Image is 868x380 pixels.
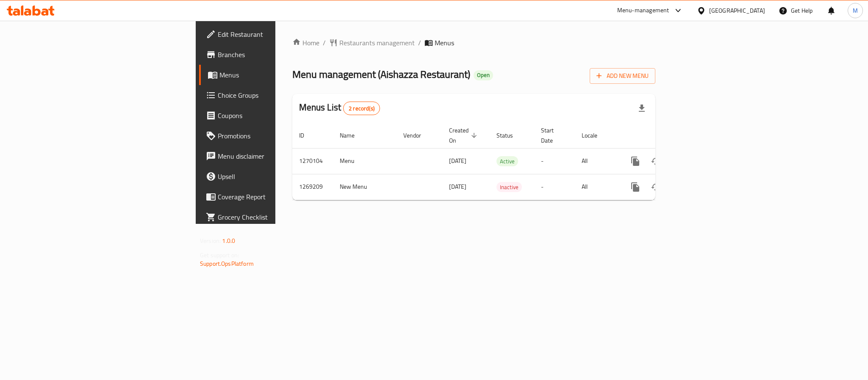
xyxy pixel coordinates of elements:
span: Start Date [541,125,565,146]
span: Menus [219,70,334,80]
span: Edit Restaurant [218,29,334,39]
span: Open [474,72,493,79]
td: - [534,174,575,200]
a: Menu disclaimer [199,146,341,166]
table: enhanced table [292,123,713,200]
div: Menu-management [617,6,669,16]
span: Restaurants management [339,38,415,48]
a: Edit Restaurant [199,24,341,44]
span: Active [496,157,518,166]
span: [DATE] [449,181,466,192]
a: Menus [199,65,341,85]
span: Coverage Report [218,192,334,202]
td: All [575,148,618,174]
span: 2 record(s) [344,105,380,113]
span: Inactive [496,182,522,192]
th: Actions [618,123,713,149]
td: New Menu [333,174,397,200]
span: Grocery Checklist [218,212,334,222]
button: more [625,151,646,171]
div: Open [474,70,493,80]
a: Choice Groups [199,85,341,105]
button: Change Status [646,151,666,171]
a: Upsell [199,166,341,187]
span: Name [340,130,366,140]
span: Upsell [218,171,334,182]
a: Grocery Checklist [199,207,341,227]
h2: Menus List [299,101,380,115]
a: Restaurants management [329,38,415,48]
span: Vendor [403,130,432,140]
nav: breadcrumb [292,38,655,48]
a: Support.OpsPlatform [200,258,254,269]
a: Promotions [199,126,341,146]
span: [DATE] [449,155,466,166]
span: Created On [449,125,480,146]
span: Branches [218,50,334,60]
span: Menus [435,38,454,48]
td: Menu [333,148,397,174]
span: Menu disclaimer [218,151,334,161]
span: Add New Menu [596,71,649,81]
div: [GEOGRAPHIC_DATA] [709,6,765,15]
span: 1.0.0 [222,235,235,246]
td: All [575,174,618,200]
button: more [625,177,646,197]
span: Promotions [218,131,334,141]
span: Version: [200,235,221,246]
span: Menu management ( Aishazza Restaurant ) [292,65,470,84]
span: Locale [582,130,608,140]
a: Branches [199,44,341,65]
div: Total records count [343,102,380,115]
span: Get support on: [200,250,239,261]
a: Coverage Report [199,187,341,207]
span: Status [496,130,524,140]
span: M [853,6,858,15]
li: / [418,38,421,48]
span: Choice Groups [218,90,334,100]
div: Export file [632,98,652,118]
span: Coupons [218,110,334,121]
button: Change Status [646,177,666,197]
span: ID [299,130,315,140]
button: Add New Menu [590,68,655,84]
td: - [534,148,575,174]
a: Coupons [199,105,341,126]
